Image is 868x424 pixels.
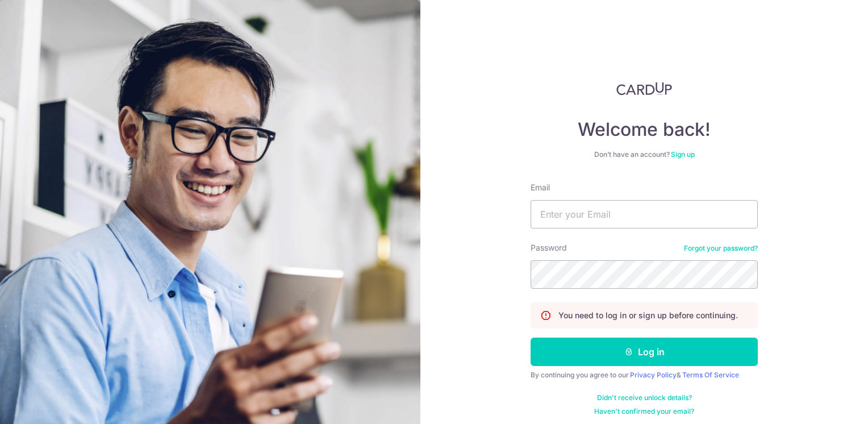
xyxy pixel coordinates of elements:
a: Didn't receive unlock details? [597,393,692,402]
p: You need to log in or sign up before continuing. [558,310,738,321]
input: Enter your Email [531,200,758,228]
a: Forgot your password? [684,244,758,253]
a: Haven't confirmed your email? [594,407,694,416]
a: Terms Of Service [682,371,739,379]
button: Log in [531,338,758,366]
a: Sign up [671,150,695,159]
h4: Welcome back! [531,118,758,141]
div: Don’t have an account? [531,150,758,159]
img: CardUp Logo [616,82,672,95]
label: Password [531,242,567,253]
div: By continuing you agree to our & [531,371,758,380]
a: Privacy Policy [630,371,677,379]
label: Email [531,182,550,193]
